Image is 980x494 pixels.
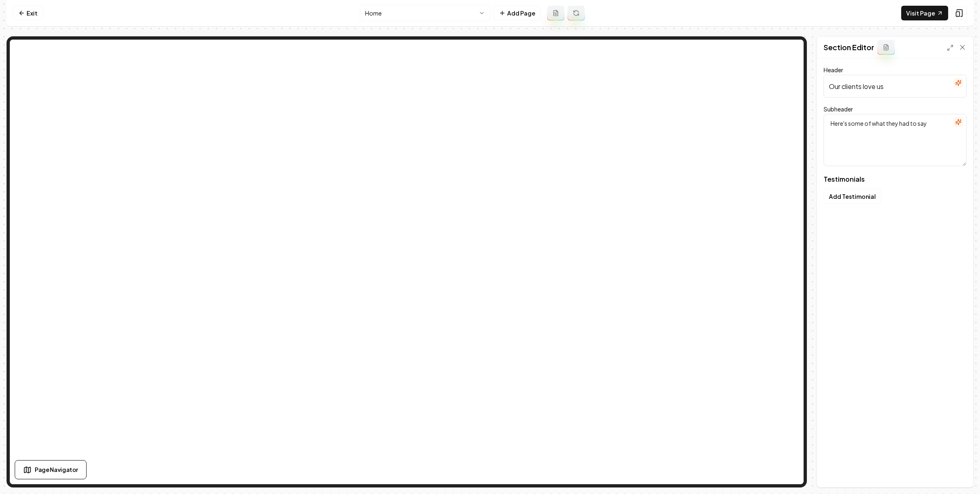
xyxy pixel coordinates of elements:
input: Header [824,75,967,98]
label: Subheader [824,105,853,113]
button: Add admin page prompt [547,6,564,20]
button: Add Page [494,6,541,20]
button: Regenerate page [568,6,585,20]
button: Add Testimonial [824,189,881,204]
h2: Section Editor [824,42,874,53]
a: Visit Page [901,6,948,20]
span: Testimonials [824,176,967,182]
a: Exit [13,6,43,20]
label: Header [824,66,843,73]
button: Page Navigator [15,460,87,479]
button: Add admin section prompt [878,40,895,55]
span: Page Navigator [35,465,78,474]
